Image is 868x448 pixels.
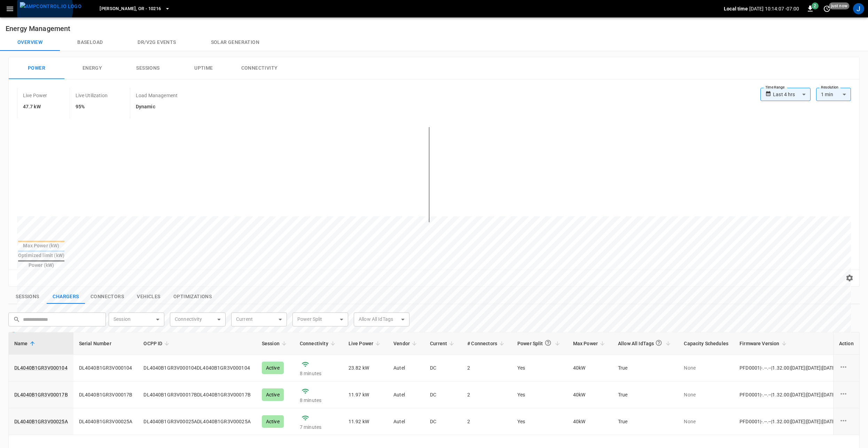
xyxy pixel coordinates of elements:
button: Energy [64,57,120,79]
div: charge point options [839,363,854,373]
span: Live Power [349,339,383,348]
p: [DATE] 10:14:07 -07:00 [749,5,799,12]
div: 1 min [816,88,851,101]
div: charge point options [839,389,854,400]
label: Time Range [765,85,785,90]
button: Solar generation [194,34,277,51]
p: Load Management [136,92,178,99]
button: show latest sessions [8,289,47,304]
span: 2 [812,2,819,9]
button: Connectivity [232,57,287,79]
span: Power Split [517,337,562,350]
span: [PERSON_NAME], OR - 10216 [100,5,161,13]
button: Uptime [176,57,232,79]
h6: Dynamic [136,103,178,111]
a: DL4040B1GR3V00025A [14,418,68,425]
button: Sessions [120,57,176,79]
label: Resolution [821,85,838,90]
span: OCPP ID [143,339,171,348]
span: Allow All IdTags [618,337,673,350]
th: Action [833,332,859,355]
span: Vendor [393,339,419,348]
a: DL4040B1GR3V00017B [14,391,68,398]
div: profile-icon [853,3,864,14]
a: DL4040B1GR3V000104 [14,364,68,371]
button: show latest optimizations [168,289,217,304]
button: show latest vehicles [130,289,168,304]
span: # Connectors [467,339,506,348]
span: Current [430,339,456,348]
p: Live Power [23,92,47,99]
span: Max Power [573,339,607,348]
h6: 47.7 kW [23,103,47,111]
div: charge point options [839,416,854,427]
h6: 95% [76,103,108,111]
button: show latest connectors [85,289,130,304]
p: Local time [724,5,748,12]
th: Serial Number [73,332,138,355]
button: [PERSON_NAME], OR - 10216 [97,2,173,16]
th: Capacity Schedules [678,332,734,355]
button: set refresh interval [821,3,832,14]
span: Connectivity [300,339,337,348]
span: Firmware Version [740,339,788,348]
img: ampcontrol.io logo [20,2,81,11]
span: Name [14,339,37,348]
button: show latest charge points [47,289,85,304]
button: Dr/V2G events [120,34,193,51]
span: just now [829,2,850,9]
p: Live Utilization [76,92,108,99]
span: Session [262,339,289,348]
button: Power [9,57,64,79]
div: Last 4 hrs [773,88,811,101]
button: Baseload [60,34,120,51]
